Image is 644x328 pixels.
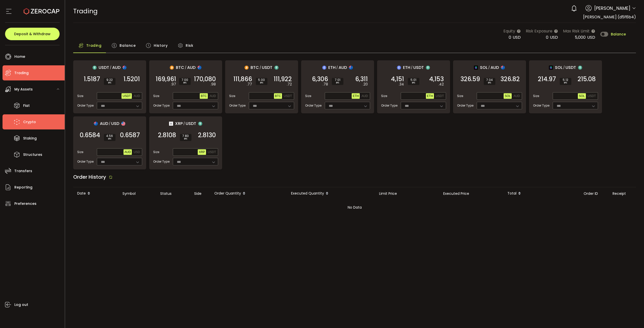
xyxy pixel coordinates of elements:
button: USDT [435,93,445,99]
em: .72 [287,82,292,87]
img: sol_portfolio.png [474,66,478,70]
span: 2.8130 [198,133,216,138]
button: XRP [198,149,206,155]
span: Order Type [381,103,397,108]
span: History [154,40,168,51]
span: USD [134,150,140,154]
button: AUD [209,93,217,99]
span: Fiat [23,102,30,109]
span: 5,000 [575,34,586,40]
img: usd_portfolio.svg [121,122,125,126]
span: 6,306 [312,77,328,82]
em: / [109,121,110,126]
span: Size [229,94,235,98]
span: USDT [123,94,131,98]
span: 4.56 [106,134,113,137]
span: ETH [403,64,410,71]
span: Size [381,94,387,98]
span: USD [587,34,595,40]
span: SOL [505,94,511,98]
span: 0 [509,34,511,40]
em: / [488,65,490,70]
button: USD [133,149,141,155]
img: xrp_portfolio.png [169,122,173,126]
span: 1.5187 [84,77,100,82]
span: Crypto [23,118,36,126]
img: aud_portfolio.svg [349,66,353,70]
em: .77 [247,82,252,87]
span: Equity [503,28,515,34]
span: Order Type [229,103,246,108]
span: Max Risk Limit [563,28,590,34]
i: BPS [334,81,341,84]
span: 326.59 [460,77,480,82]
em: .42 [438,82,444,87]
em: / [336,65,338,70]
span: AUD [361,94,368,98]
img: usdt_portfolio.svg [274,66,278,70]
span: USDT [566,64,576,71]
span: Risk Exposure [526,28,552,34]
span: USDT [208,150,216,154]
span: Size [77,150,83,154]
span: Reporting [14,184,32,191]
span: USDT [436,94,444,98]
i: BPS [181,81,189,84]
span: Order Type [305,103,321,108]
button: AUD [512,93,521,99]
span: ETH [328,64,336,71]
div: No Data [73,200,636,215]
span: AUD [339,64,347,71]
span: AUD [134,94,140,98]
span: BTC [201,94,207,98]
span: Order Type [153,103,170,108]
span: USDT [99,64,109,71]
span: USDT [186,120,196,127]
span: 6,311 [355,77,368,82]
div: Symbol [118,191,156,197]
em: .97 [171,82,176,87]
div: Status [156,191,190,197]
img: eth_portfolio.svg [397,66,401,70]
img: aud_portfolio.svg [94,122,98,126]
span: SOL [480,64,488,71]
i: BPS [106,81,113,84]
span: AUD [491,64,499,71]
img: sol_portfolio.png [549,66,553,70]
span: Transfers [14,167,32,175]
img: btc_portfolio.svg [245,66,249,70]
span: Size [77,94,83,98]
div: Order Quantity [210,189,287,198]
span: Order Type [533,103,549,108]
span: USD [513,34,521,40]
span: [PERSON_NAME] (d5f6b4) [583,14,636,20]
img: usdt_portfolio.svg [93,66,97,70]
span: BTC [176,64,184,71]
img: usdt_portfolio.svg [578,66,582,70]
button: AUD [360,93,369,99]
span: 169,961 [156,77,176,82]
div: Receipt [609,191,636,197]
span: Size [153,150,159,154]
em: / [110,65,111,70]
span: 326.82 [500,77,520,82]
span: My Assets [14,86,33,93]
em: / [563,65,565,70]
span: 111,922 [274,77,292,82]
span: 0.6584 [80,133,100,138]
div: Chat Widget [619,304,644,328]
img: btc_portfolio.svg [170,66,174,70]
span: 4,153 [429,77,444,82]
span: 0 [546,34,548,40]
span: Size [305,94,311,98]
span: Staking [23,135,37,142]
span: Trading [86,40,102,51]
img: usdt_portfolio.svg [426,66,430,70]
button: ETH [352,93,360,99]
span: Order Type [457,103,473,108]
span: BTC [251,64,259,71]
span: AUD [125,150,131,154]
img: usdt_portfolio.svg [198,122,202,126]
span: USD [550,34,558,40]
em: .34 [399,82,404,87]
